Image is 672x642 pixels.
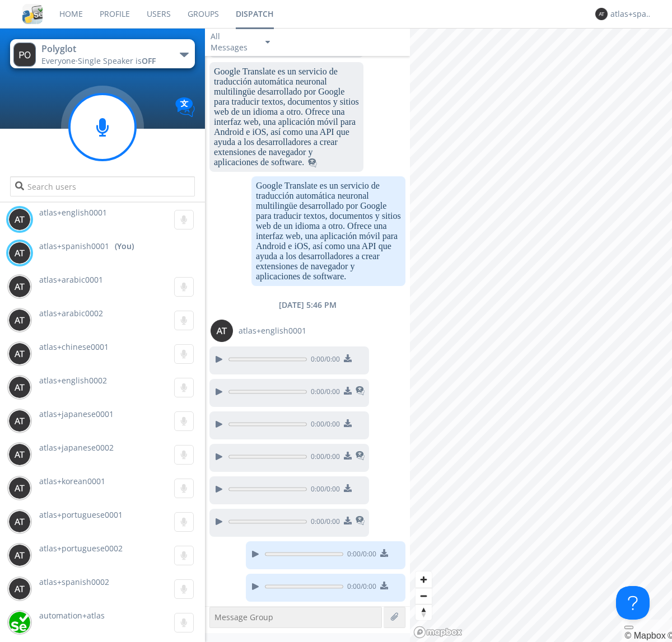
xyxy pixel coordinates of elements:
span: This is a translated message [356,449,365,464]
span: atlas+korean0001 [39,476,105,486]
img: cddb5a64eb264b2086981ab96f4c1ba7 [22,4,43,24]
span: This is a translated message [308,157,317,167]
img: 373638.png [8,510,31,533]
iframe: Toggle Customer Support [616,586,650,620]
img: 373638.png [13,43,36,67]
span: atlas+arabic0001 [39,274,103,285]
div: Polyglot [41,43,167,55]
span: 0:00 / 0:00 [307,354,340,367]
img: 373638.png [8,443,31,466]
span: Single Speaker is [78,55,156,66]
img: 373638.png [595,8,608,20]
button: Zoom in [416,571,432,588]
span: atlas+chinese0001 [39,341,109,352]
span: atlas+spanish0002 [39,577,109,587]
img: translated-message [356,451,365,460]
span: Zoom out [416,588,432,604]
img: Translation enabled [175,97,195,117]
dc-p: Google Translate es un servicio de traducción automática neuronal multilingüe desarrollado por Go... [256,181,401,282]
img: translated-message [356,386,365,395]
span: This is a translated message [356,514,365,529]
button: Zoom out [416,588,432,604]
img: download media button [344,354,352,362]
button: Reset bearing to north [416,604,432,620]
span: Reset bearing to north [416,604,432,620]
img: 373638.png [8,410,31,432]
span: 0:00 / 0:00 [307,484,340,496]
img: download media button [344,419,352,427]
img: translated-message [308,158,317,167]
span: atlas+portuguese0002 [39,543,123,554]
img: 373638.png [8,376,31,399]
img: download media button [380,582,388,589]
img: download media button [344,452,352,460]
img: caret-down-sm.svg [265,41,270,44]
img: download media button [344,484,352,492]
img: download media button [344,517,352,524]
img: 373638.png [211,320,233,342]
div: (You) [115,241,134,252]
div: atlas+spanish0001 [610,8,652,20]
img: d2d01cd9b4174d08988066c6d424eccd [8,611,31,634]
div: All Messages [211,31,255,53]
span: OFF [142,55,156,66]
span: atlas+arabic0002 [39,308,103,318]
span: 0:00 / 0:00 [307,419,340,432]
span: 0:00 / 0:00 [343,549,376,561]
img: 373638.png [8,343,31,365]
img: 373638.png [8,242,31,264]
span: atlas+english0002 [39,375,107,386]
span: atlas+japanese0001 [39,409,114,419]
span: 0:00 / 0:00 [307,452,340,464]
span: 0:00 / 0:00 [343,582,376,594]
img: 373638.png [8,309,31,331]
div: [DATE] 5:46 PM [205,299,410,311]
img: 373638.png [8,477,31,499]
img: 373638.png [8,578,31,600]
img: translated-message [356,516,365,525]
a: Mapbox [624,631,665,640]
span: This is a translated message [356,385,365,399]
span: atlas+english0001 [239,325,306,336]
span: atlas+portuguese0001 [39,509,123,520]
img: download media button [344,387,352,395]
button: PolyglotEveryone·Single Speaker isOFF [10,39,194,68]
img: 373638.png [8,275,31,298]
div: Everyone · [41,55,167,67]
img: 373638.png [8,544,31,566]
span: automation+atlas [39,610,105,621]
a: Mapbox logo [413,626,463,639]
img: download media button [380,549,388,557]
img: 373638.png [8,208,31,231]
input: Search users [10,176,194,196]
span: 0:00 / 0:00 [307,387,340,399]
span: atlas+spanish0001 [39,241,109,252]
span: atlas+english0001 [39,207,107,218]
dc-p: Google Translate es un servicio de traducción automática neuronal multilingüe desarrollado por Go... [214,67,359,167]
span: 0:00 / 0:00 [307,517,340,529]
span: atlas+japanese0002 [39,442,114,453]
button: Toggle attribution [624,626,633,629]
